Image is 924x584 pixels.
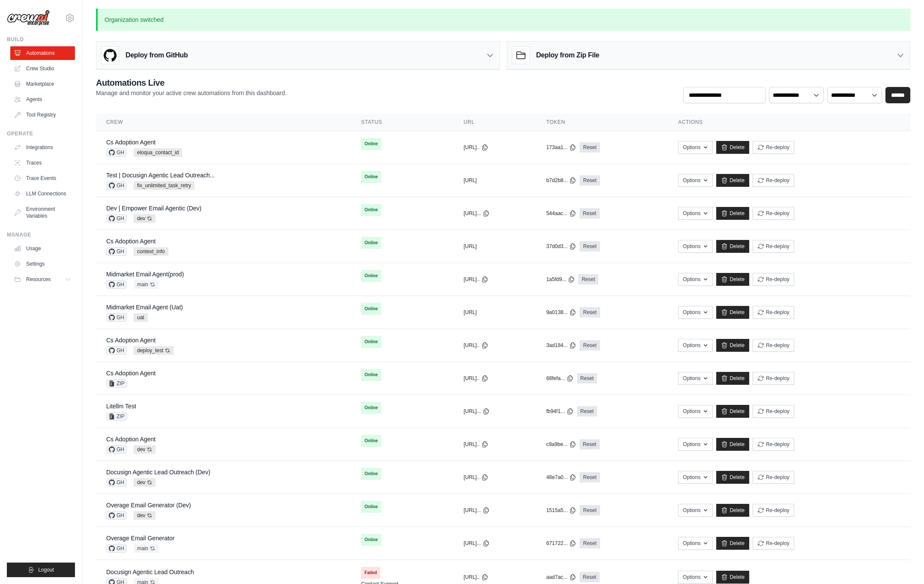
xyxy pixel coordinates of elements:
a: Reset [580,472,600,482]
span: uat [134,313,148,322]
span: GH [106,445,127,454]
h3: Deploy from GitHub [126,50,188,60]
a: Reset [578,274,598,285]
a: Delete [716,471,749,484]
a: Settings [10,257,75,271]
button: 9a0138... [546,309,576,316]
a: Delete [716,438,749,451]
button: 3ad184... [546,342,576,349]
a: Reset [580,307,600,317]
span: Online [361,138,381,150]
a: Midmarket Email Agent(prod) [106,271,184,278]
button: Options [678,339,713,352]
a: Reset [580,538,600,548]
span: dev [134,445,155,454]
button: 68fefa... [546,375,573,382]
span: GH [106,511,127,520]
th: Crew [96,114,351,131]
span: GH [106,478,127,487]
a: Dev | Empower Email Agentic (Dev) [106,205,201,212]
div: Manage [7,231,75,238]
a: Trace Events [10,171,75,185]
span: ZIP [106,379,127,388]
a: Cs Adoption Agent [106,337,155,344]
th: URL [453,114,536,131]
span: Online [361,171,381,183]
th: Status [351,114,453,131]
button: Re-deploy [753,141,794,154]
a: Reset [580,175,600,186]
a: Integrations [10,141,75,154]
button: Re-deploy [753,207,794,220]
a: Delete [716,273,749,286]
a: Marketplace [10,77,75,91]
button: Re-deploy [753,438,794,451]
span: Online [361,369,381,381]
button: 37d0d3... [546,243,576,250]
button: fb94f1... [546,408,573,415]
button: Options [678,405,713,418]
button: 173aa1... [546,144,576,151]
a: Cs Adoption Agent [106,238,155,245]
button: Options [678,141,713,154]
span: Logout [38,566,54,573]
p: Organization switched [96,9,910,31]
span: dev [134,478,155,487]
button: 544aac... [546,210,576,217]
span: Online [361,270,381,282]
button: 1515a5... [546,507,576,514]
a: Reset [577,406,597,416]
span: eloqua_contact_id [134,148,182,157]
a: Traces [10,156,75,170]
button: Re-deploy [753,537,794,550]
span: main [134,280,158,289]
button: Re-deploy [753,471,794,484]
a: Overage Email Generator [106,535,175,542]
a: Reset [580,208,600,219]
button: Re-deploy [753,273,794,286]
button: Re-deploy [753,504,794,517]
a: Automations [10,46,75,60]
a: Docusign Agentic Lead Outreach (Dev) [106,469,210,476]
h3: Deploy from Zip File [536,50,599,60]
span: Online [361,468,381,480]
span: GH [106,313,127,322]
a: Delete [716,339,749,352]
a: Cs Adoption Agent [106,139,155,146]
span: Online [361,501,381,513]
a: Test | Docusign Agentic Lead Outreach... [106,172,215,179]
button: Options [678,372,713,385]
button: aad7ac... [546,574,576,581]
button: b7d2b8... [546,177,576,184]
span: ZIP [106,412,127,421]
a: Delete [716,372,749,385]
button: Re-deploy [753,372,794,385]
a: LLM Connections [10,187,75,201]
a: Cs Adoption Agent [106,370,155,377]
span: GH [106,280,127,289]
button: c9a9be... [546,441,576,448]
span: Online [361,303,381,315]
th: Actions [668,114,910,131]
button: 48e7a0... [546,474,576,481]
span: Online [361,534,381,546]
a: Midmarket Email Agent (Uat) [106,304,183,311]
button: Re-deploy [753,174,794,187]
button: Resources [10,273,75,286]
span: GH [106,346,127,355]
a: Delete [716,240,749,253]
button: Options [678,504,713,517]
span: Online [361,336,381,348]
span: Online [361,204,381,216]
span: Online [361,237,381,249]
button: Re-deploy [753,306,794,319]
a: Delete [716,174,749,187]
button: Options [678,438,713,451]
button: Re-deploy [753,405,794,418]
div: Operate [7,130,75,137]
a: Delete [716,537,749,550]
button: Re-deploy [753,339,794,352]
a: Reset [580,340,600,350]
span: deploy_test [134,346,173,355]
button: Re-deploy [753,240,794,253]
